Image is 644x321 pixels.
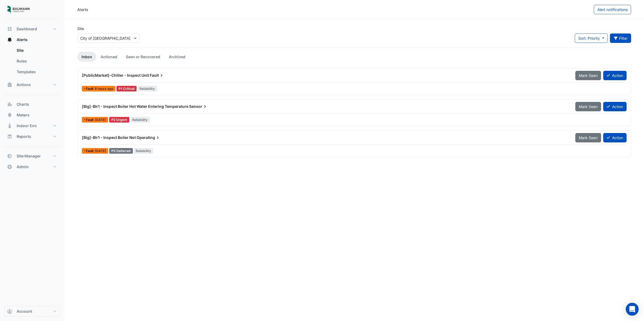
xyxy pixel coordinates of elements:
span: Fault [86,87,95,90]
app-icon: Alerts [7,37,12,42]
span: Mark Seen [579,104,598,109]
span: Fault [86,118,95,121]
button: Action [603,102,627,111]
div: Open Intercom Messenger [626,303,639,316]
button: Charts [4,99,60,110]
span: Indoor Env [17,123,37,128]
div: Alerts [77,7,88,12]
span: Sensor [189,104,208,109]
button: Admin [4,161,60,172]
app-icon: Site Manager [7,153,12,159]
span: Dashboard [17,26,37,32]
app-icon: Actions [7,82,12,87]
app-icon: Charts [7,102,12,107]
label: Site [77,26,84,31]
span: Admin [17,164,29,169]
button: Alerts [4,34,60,45]
span: Account [17,309,32,314]
button: Action [603,133,627,142]
span: Tue 29-Jul-2025 07:15 AEST [95,149,106,153]
button: Indoor Env [4,120,60,131]
span: Mark Seen [579,135,598,140]
div: P2 Urgent [109,117,129,123]
span: Fault [150,73,164,78]
a: Archived [164,52,190,62]
span: Wed 09-Jul-2025 19:00 AEST [95,118,106,122]
button: Mark Seen [575,133,601,142]
button: Site Manager [4,151,60,161]
button: Action [603,71,627,80]
a: Inbox [77,52,96,62]
span: Reliability [138,86,157,91]
a: Actioned [96,52,122,62]
app-icon: Indoor Env [7,123,12,128]
button: Filter [610,34,631,43]
a: Templates [12,67,60,77]
span: Reports [17,134,31,139]
span: Reliability [130,117,150,123]
span: Reliability [134,148,153,154]
span: Thu 21-Aug-2025 09:15 AEST [95,87,113,91]
button: Account [4,306,60,317]
span: Mark Seen [579,73,598,78]
button: Meters [4,110,60,120]
a: Rules [12,56,60,67]
button: Mark Seen [575,102,601,111]
button: Actions [4,79,60,90]
span: Fault [86,149,95,153]
span: Site Manager [17,153,41,159]
app-icon: Dashboard [7,26,12,32]
button: Dashboard [4,24,60,34]
span: [Big]-Blr1 - Inspect Boiler Hot Water Entering Temperature [82,104,188,109]
app-icon: Meters [7,112,12,118]
app-icon: Reports [7,134,12,139]
button: Reports [4,131,60,142]
span: Meters [17,112,30,118]
a: Seen or Recovered [122,52,164,62]
a: Site [12,45,60,56]
span: Alert notifications [597,7,628,12]
span: Operating [137,135,160,140]
span: Alerts [17,37,28,42]
button: Sort: Priority [575,34,608,43]
span: Sort: Priority [578,36,600,40]
button: Mark Seen [575,71,601,80]
div: P5 Deferred [109,148,133,154]
div: Alerts [4,45,60,79]
span: Charts [17,102,29,107]
button: Alert notifications [594,5,631,14]
span: [Big]-Blr1 - Inspect Boiler Not [82,135,136,140]
div: P1 Critical [116,86,137,91]
span: Actions [17,82,31,87]
img: Company Logo [6,4,31,15]
app-icon: Admin [7,164,12,169]
span: [PublicMarket]-Chiller - Inspect Unit [82,73,149,78]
